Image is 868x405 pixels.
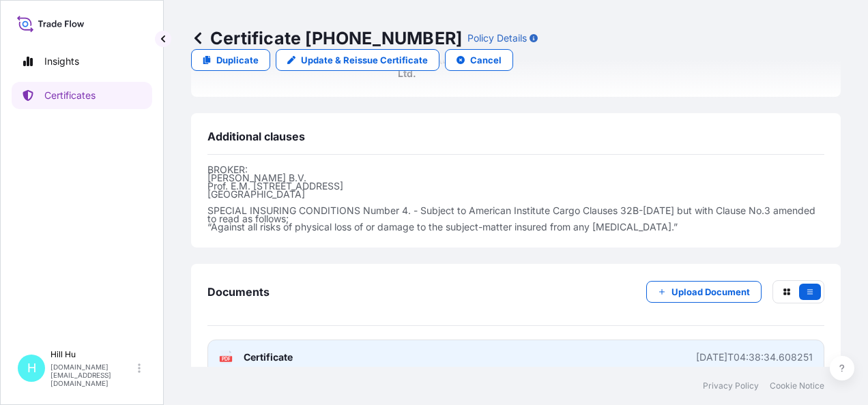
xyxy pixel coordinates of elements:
[646,281,762,303] button: Upload Document
[44,55,79,68] p: Insights
[12,48,152,75] a: Insights
[770,380,824,391] a: Cookie Notice
[671,285,750,299] p: Upload Document
[50,363,135,387] p: [DOMAIN_NAME][EMAIL_ADDRESS][DOMAIN_NAME]
[191,27,462,49] p: Certificate [PHONE_NUMBER]
[191,49,270,71] a: Duplicate
[244,350,293,364] span: Certificate
[222,357,231,361] text: PDF
[207,340,824,375] a: PDFCertificate[DATE]T04:38:34.608251
[301,53,428,67] p: Update & Reissue Certificate
[27,361,36,375] span: H
[703,380,759,391] a: Privacy Policy
[50,349,135,360] p: Hill Hu
[470,53,502,67] p: Cancel
[216,53,259,67] p: Duplicate
[44,89,96,102] p: Certificates
[207,285,270,299] span: Documents
[467,31,527,45] p: Policy Details
[696,350,813,364] div: [DATE]T04:38:34.608251
[207,130,305,143] span: Additional clauses
[207,166,824,231] p: BROKER: [PERSON_NAME] B.V. Prof. E.M. [STREET_ADDRESS] [GEOGRAPHIC_DATA] SPECIAL INSURING CONDITI...
[276,49,439,71] a: Update & Reissue Certificate
[12,82,152,109] a: Certificates
[445,49,513,71] button: Cancel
